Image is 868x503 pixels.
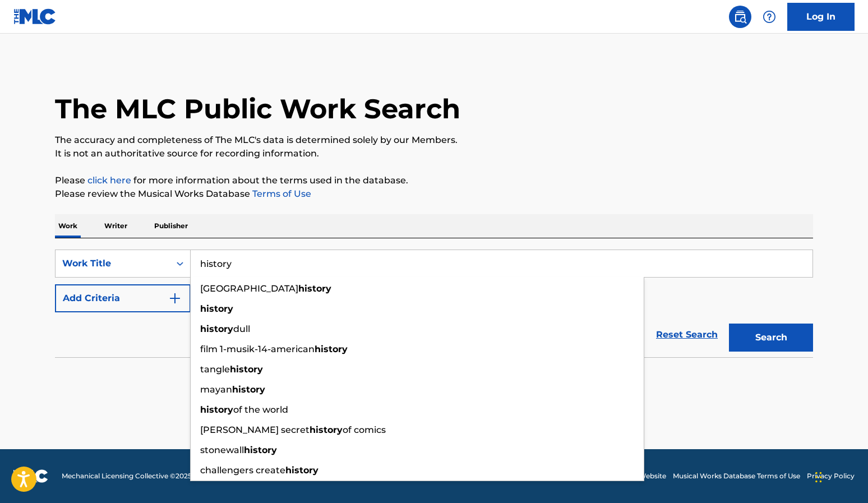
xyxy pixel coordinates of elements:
button: Search [729,324,813,352]
strong: history [232,384,265,395]
a: click here [87,175,131,186]
strong: history [285,465,318,476]
p: Work [55,214,81,238]
span: [GEOGRAPHIC_DATA] [200,283,298,294]
button: Add Criteria [55,284,191,312]
form: Search Form [55,250,813,357]
a: Terms of Use [250,188,311,199]
strong: history [298,283,331,294]
div: Work Title [62,257,163,270]
span: film 1-musik-14-american [200,344,315,354]
span: [PERSON_NAME] secret [200,424,310,435]
strong: history [244,445,277,455]
a: Log In [787,3,855,31]
span: dull [233,324,250,334]
div: Help [758,6,781,28]
p: Writer [101,214,131,238]
span: mayan [200,384,232,395]
div: Drag [815,460,822,494]
span: Mechanical Licensing Collective © 2025 [62,471,192,481]
img: MLC Logo [13,8,57,25]
img: help [763,10,776,24]
img: logo [13,469,48,483]
span: challengers create [200,465,285,476]
strong: history [310,424,343,435]
p: Please for more information about the terms used in the database. [55,174,813,187]
span: stonewall [200,445,244,455]
p: The accuracy and completeness of The MLC's data is determined solely by our Members. [55,133,813,147]
a: Public Search [729,6,751,28]
iframe: Chat Widget [812,449,868,503]
p: Please review the Musical Works Database [55,187,813,201]
p: It is not an authoritative source for recording information. [55,147,813,160]
strong: history [200,303,233,314]
span: of comics [343,424,386,435]
p: Publisher [151,214,191,238]
span: of the world [233,404,288,415]
a: Reset Search [650,322,723,347]
strong: history [200,324,233,334]
span: tangle [200,364,230,375]
a: Privacy Policy [807,471,855,481]
strong: history [200,404,233,415]
strong: history [230,364,263,375]
a: Musical Works Database Terms of Use [673,471,800,481]
img: search [733,10,747,24]
strong: history [315,344,348,354]
h1: The MLC Public Work Search [55,92,460,126]
img: 9d2ae6d4665cec9f34b9.svg [168,292,182,305]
